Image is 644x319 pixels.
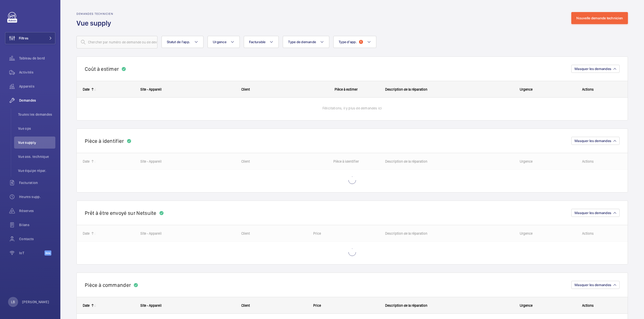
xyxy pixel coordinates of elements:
button: Type de demande [283,36,329,48]
button: Nouvelle demande technicien [571,12,628,24]
span: Statut de l'app. [167,40,190,44]
span: Bilans [19,222,55,227]
span: Filtres [19,36,28,41]
button: Type d'app.1 [333,36,376,48]
span: Heures supp. [19,194,55,199]
button: Masquer les demandes [571,209,620,217]
span: Site - Appareil [140,303,162,307]
button: Urgence [208,36,240,48]
span: Vue supply [18,140,55,145]
h1: Vue supply [76,19,114,28]
h2: Coût à estimer [85,66,119,72]
span: Beta [45,250,51,256]
span: Appareils [19,84,55,89]
span: Vue équipe répar. [18,168,55,173]
span: Urgence [520,303,533,307]
p: LB [11,299,15,304]
span: Demandes [19,98,55,103]
span: Tableau de bord [19,56,55,61]
span: Masquer les demandes [575,283,611,287]
button: Masquer les demandes [571,137,620,145]
div: Date [83,87,90,91]
span: Masquer les demandes [575,139,611,143]
h2: Demandes technicien [76,12,114,16]
button: Masquer les demandes [571,65,620,73]
span: Description de la réparation [385,87,427,91]
span: Urgence [213,40,226,44]
span: Urgence [520,87,533,91]
span: 1 [359,40,363,44]
button: Filtres [5,32,55,44]
h2: Prêt à être envoyé sur Netsuite [85,210,156,216]
input: Chercher par numéro de demande ou de devis [76,36,157,48]
span: Contacts [19,236,55,241]
span: Masquer les demandes [575,67,611,71]
span: Description de la réparation [385,303,427,307]
span: Type d'app. [339,40,357,44]
span: Client [241,303,250,307]
span: Price [313,303,321,307]
button: Statut de l'app. [162,36,204,48]
span: Vue ass. technique [18,154,55,159]
div: Date [83,303,90,307]
span: Facturation [19,180,55,185]
span: IoT [19,250,45,256]
span: Type de demande [288,40,316,44]
span: Actions [582,303,594,307]
p: [PERSON_NAME] [22,299,49,304]
h2: Pièce à identifier [85,138,124,144]
span: Facturable [249,40,266,44]
span: Activités [19,70,55,75]
button: Masquer les demandes [571,281,620,289]
span: Pièce à estimer [335,87,358,91]
span: Vue ops [18,126,55,131]
span: Actions [582,87,594,91]
span: Réserves [19,208,55,213]
span: Client [241,87,250,91]
span: Masquer les demandes [575,211,611,215]
h2: Pièce à commander [85,282,131,288]
span: Toutes les demandes [18,112,55,117]
button: Facturable [244,36,279,48]
span: Site - Appareil [140,87,162,91]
